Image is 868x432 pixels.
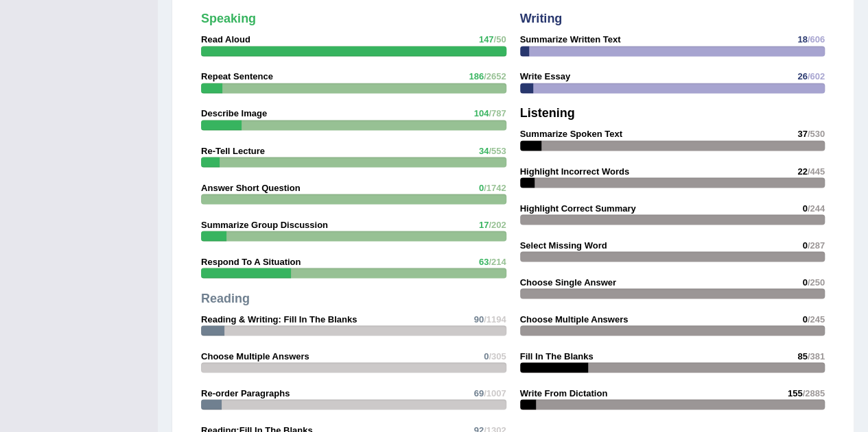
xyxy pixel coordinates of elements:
strong: Choose Multiple Answers [201,351,309,361]
strong: Writing [520,12,563,25]
span: 0 [484,351,489,361]
span: 34 [479,145,489,155]
strong: Write Essay [520,71,570,81]
span: /530 [808,129,825,139]
span: 17 [479,219,489,229]
span: /214 [489,256,506,266]
span: 0 [802,240,807,250]
span: 0 [802,203,807,213]
strong: Highlight Incorrect Words [520,166,629,176]
span: /1194 [484,314,506,324]
strong: Summarize Spoken Text [520,129,622,139]
strong: Select Missing Word [520,240,607,250]
strong: Answer Short Question [201,182,300,192]
span: /2885 [802,387,825,398]
span: /606 [808,34,825,45]
span: 69 [473,387,483,398]
span: /244 [808,203,825,213]
span: 0 [802,277,807,287]
strong: Describe Image [201,108,267,118]
strong: Speaking [201,12,256,25]
strong: Respond To A Situation [201,256,301,266]
span: 63 [479,256,489,266]
span: 0 [802,314,807,324]
span: 26 [797,71,807,81]
strong: Listening [520,106,575,120]
strong: Write From Dictation [520,387,608,398]
strong: Read Aloud [201,34,250,45]
span: /1007 [484,387,506,398]
strong: Re-Tell Lecture [201,145,265,155]
span: /445 [808,166,825,176]
span: /602 [808,71,825,81]
span: /245 [808,314,825,324]
strong: Summarize Written Text [520,34,621,45]
span: /287 [808,240,825,250]
span: /305 [489,351,506,361]
strong: Reading & Writing: Fill In The Blanks [201,314,357,324]
span: 90 [473,314,483,324]
span: /553 [489,145,506,155]
span: 37 [797,129,807,139]
span: /202 [489,219,506,229]
strong: Fill In The Blanks [520,351,594,361]
span: 155 [788,387,803,398]
span: 104 [473,108,489,118]
span: 186 [469,71,484,81]
span: /787 [489,108,506,118]
span: /2652 [484,71,506,81]
span: 147 [479,34,494,45]
span: /381 [808,351,825,361]
span: 85 [797,351,807,361]
strong: Highlight Correct Summary [520,203,636,213]
strong: Choose Single Answer [520,277,616,287]
strong: Reading [201,291,250,305]
span: 0 [479,182,484,192]
span: /250 [808,277,825,287]
strong: Choose Multiple Answers [520,314,629,324]
span: 22 [797,166,807,176]
span: 18 [797,34,807,45]
span: /50 [493,34,506,45]
span: /1742 [484,182,506,192]
strong: Repeat Sentence [201,71,273,81]
strong: Re-order Paragraphs [201,387,290,398]
strong: Summarize Group Discussion [201,219,328,229]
